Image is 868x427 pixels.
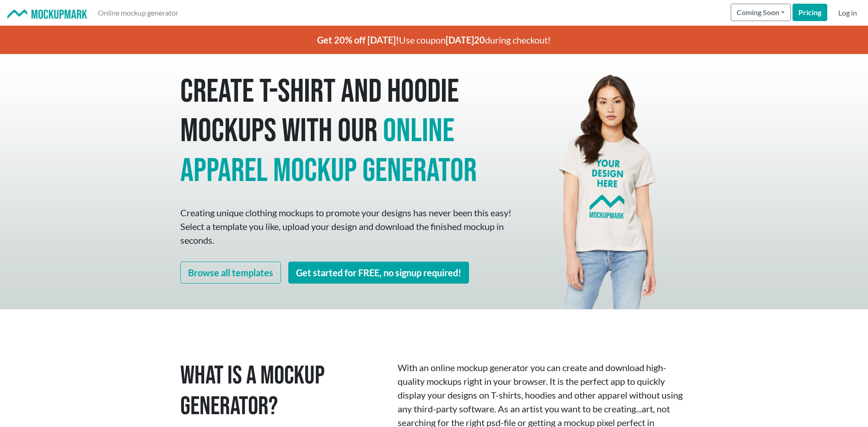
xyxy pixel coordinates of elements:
img: Mockup Mark hero - your design here [551,54,665,309]
a: Browse all templates [180,262,281,284]
h1: Create T-shirt and hoodie mockups with our [180,72,514,191]
span: online apparel mockup generator [180,111,477,191]
img: Mockup Mark [7,10,87,19]
p: Use coupon during checkout! [180,26,688,54]
a: Get started for FREE, no signup required! [288,262,469,284]
span: [DATE]20 [446,34,485,45]
p: Creating unique clothing mockups to promote your designs has never been this easy! Select a templ... [180,206,514,247]
h1: What is a Mockup Generator? [180,361,384,422]
a: Log in [835,4,861,22]
button: Coming Soon [731,4,791,21]
a: Pricing [793,4,827,21]
span: Get 20% off [DATE]! [317,34,399,45]
a: Online mockup generator [94,4,182,22]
